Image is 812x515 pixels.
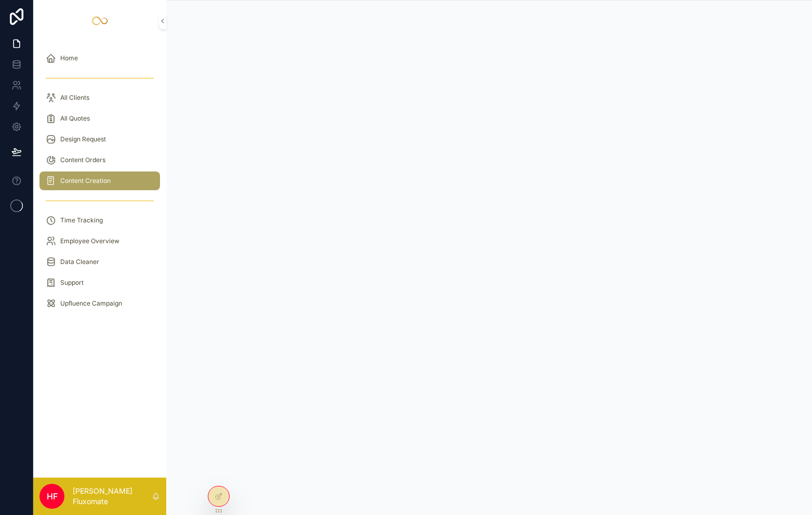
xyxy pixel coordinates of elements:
[39,171,160,190] a: Content Creation
[39,151,160,169] a: Content Orders
[33,42,166,326] div: scrollable content
[91,12,108,29] img: App logo
[39,49,160,68] a: Home
[39,294,160,313] a: Upfluence Campaign
[60,299,122,308] span: Upfluence Campaign
[60,54,78,62] span: Home
[73,486,152,507] p: [PERSON_NAME] Fluxomate
[39,88,160,107] a: All Clients
[60,156,105,164] span: Content Orders
[39,211,160,230] a: Time Tracking
[39,130,160,149] a: Design Request
[47,490,58,503] span: HF
[60,237,119,245] span: Employee Overview
[60,94,89,102] span: All Clients
[60,216,103,225] span: Time Tracking
[60,279,84,287] span: Support
[60,114,90,123] span: All Quotes
[39,253,160,271] a: Data Cleaner
[60,177,111,185] span: Content Creation
[39,273,160,292] a: Support
[39,109,160,128] a: All Quotes
[39,232,160,250] a: Employee Overview
[60,135,106,143] span: Design Request
[60,258,99,266] span: Data Cleaner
